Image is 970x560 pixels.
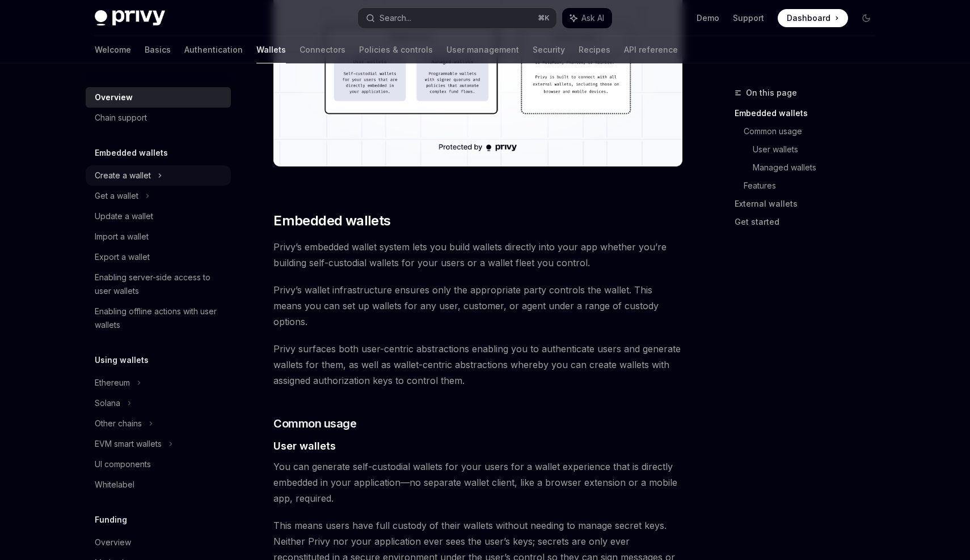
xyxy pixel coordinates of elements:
a: User wallets [753,140,884,159]
div: Create a wallet [95,169,151,182]
a: Welcome [95,36,131,63]
a: Support [733,12,764,24]
a: Enabling offline actions with user wallets [86,301,231,335]
a: Demo [697,12,719,24]
span: Privy’s wallet infrastructure ensures only the appropriate party controls the wallet. This means ... [273,282,682,330]
div: Export a wallet [95,250,150,264]
a: User management [446,36,519,63]
button: Toggle dark mode [857,9,875,27]
img: dark logo [95,10,165,26]
div: Import a wallet [95,230,149,243]
button: Ask AI [562,8,612,28]
a: Recipes [579,36,610,63]
div: Get a wallet [95,189,138,203]
span: Dashboard [787,12,830,24]
div: Chain support [95,111,147,125]
a: Common usage [744,122,884,140]
a: Export a wallet [86,247,231,267]
a: Enabling server-side access to user wallets [86,267,231,301]
span: On this page [746,86,797,100]
div: Whitelabel [95,478,134,491]
span: Embedded wallets [273,212,390,230]
a: Get started [735,213,884,231]
h5: Embedded wallets [95,146,168,160]
div: Overview [95,536,131,549]
div: Update a wallet [95,210,153,223]
a: Chain support [86,108,231,128]
a: Overview [86,87,231,108]
span: User wallets [273,438,336,454]
span: You can generate self-custodial wallets for your users for a wallet experience that is directly e... [273,459,682,506]
a: External wallets [735,195,884,213]
a: Overview [86,532,231,553]
div: Enabling server-side access to user wallets [95,271,224,298]
div: Solana [95,396,120,410]
div: Search... [379,11,411,25]
a: Wallets [256,36,286,63]
div: Ethereum [95,376,130,390]
h5: Funding [95,513,127,527]
a: UI components [86,454,231,474]
div: EVM smart wallets [95,437,162,451]
a: Import a wallet [86,226,231,247]
div: Overview [95,91,133,104]
span: Privy’s embedded wallet system lets you build wallets directly into your app whether you’re build... [273,239,682,271]
a: Update a wallet [86,206,231,226]
div: Other chains [95,417,142,430]
h5: Using wallets [95,353,149,367]
a: Basics [145,36,171,63]
a: Security [533,36,565,63]
a: API reference [624,36,678,63]
a: Embedded wallets [735,104,884,122]
button: Search...⌘K [358,8,556,28]
a: Dashboard [778,9,848,27]
a: Authentication [184,36,243,63]
span: Common usage [273,416,356,431]
span: Privy surfaces both user-centric abstractions enabling you to authenticate users and generate wal... [273,341,682,388]
div: UI components [95,458,151,471]
a: Policies & controls [359,36,433,63]
a: Managed wallets [753,159,884,177]
a: Connectors [300,36,345,63]
span: Ask AI [581,12,604,24]
a: Features [744,177,884,195]
div: Enabling offline actions with user wallets [95,305,224,332]
span: ⌘ K [538,14,550,23]
a: Whitelabel [86,474,231,495]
